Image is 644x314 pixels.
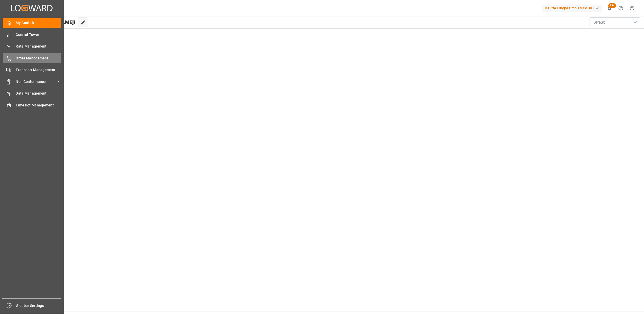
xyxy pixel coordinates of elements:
[16,20,61,26] span: My Cockpit
[16,303,62,308] span: Sidebar Settings
[16,79,56,84] span: Non Conformance
[608,3,616,8] span: 99+
[3,30,61,39] a: Control Tower
[16,56,61,61] span: Order Management
[16,91,61,96] span: Data Management
[3,18,61,28] a: My Cockpit
[604,3,615,14] button: show 100 new notifications
[590,17,640,27] button: open menu
[615,3,627,14] button: Help Center
[3,88,61,98] a: Data Management
[3,53,61,63] a: Order Management
[542,3,604,13] button: Melitta Europa GmbH & Co. KG
[3,41,61,51] a: Rate Management
[3,65,61,75] a: Transport Management
[3,100,61,110] a: Timeslot Management
[16,32,61,37] span: Control Tower
[16,44,61,49] span: Rate Management
[542,5,602,12] div: Melitta Europa GmbH & Co. KG
[16,103,61,108] span: Timeslot Management
[16,67,61,73] span: Transport Management
[593,20,605,25] span: Default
